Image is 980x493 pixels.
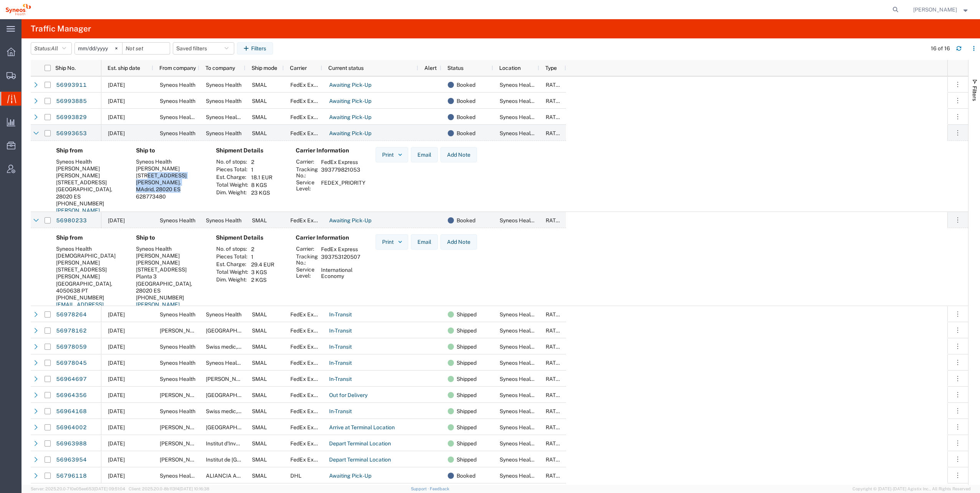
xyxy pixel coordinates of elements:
[56,357,87,369] a: 56978045
[329,422,395,434] a: Arrive at Terminal Location
[252,473,267,479] span: SMAL
[457,306,477,323] span: Shipped
[108,114,125,120] span: 10/03/2025
[252,114,267,120] span: SMAL
[136,301,184,330] a: [PERSON_NAME][EMAIL_ADDRESS][PERSON_NAME][DOMAIN_NAME]
[290,360,327,366] span: FedEx Express
[136,193,204,200] div: 628773480
[216,181,248,189] th: Total Weight:
[136,259,204,273] div: [PERSON_NAME][STREET_ADDRESS]
[248,166,275,174] td: 1
[206,392,305,398] span: Hospital Universitario Ramón y Cajal
[546,360,563,366] span: RATED
[252,392,267,398] span: SMAL
[248,189,275,197] td: 23 KGS
[500,114,611,120] span: Syneos Health Clinical Spain
[160,408,195,414] span: Syneos Health
[252,376,267,382] span: SMAL
[296,179,318,192] th: Service Level:
[160,473,263,479] span: Syneos Health Slovakia SRO
[252,408,267,414] span: SMAL
[160,82,195,88] span: Syneos Health
[546,328,563,334] span: RATED
[136,252,204,259] div: [PERSON_NAME]
[206,82,242,88] span: Syneos Health
[252,457,267,463] span: SMAL
[545,65,557,71] span: Type
[206,130,242,136] span: Syneos Health
[206,328,348,334] span: Santa Maria della Misericordia Hospital
[216,253,248,261] th: Pieces Total:
[56,158,124,165] div: Syneos Health
[160,114,283,120] span: Syneos Health Commercial Spain
[500,82,611,88] span: Syneos Health Clinical Spain
[216,276,248,284] th: Dim. Weight:
[56,325,87,337] a: 56978162
[290,114,327,120] span: FedEx Express
[31,19,91,38] h4: Traffic Manager
[129,486,209,491] span: Client: 2025.20.0-8b113f4
[296,147,357,154] h4: Carrier Information
[173,42,234,55] button: Saved filters
[500,440,611,447] span: Syneos Health Clinical Spain
[329,95,372,108] a: Awaiting Pick-Up
[56,245,124,252] div: Syneos Health
[179,486,209,491] span: [DATE] 10:16:38
[411,147,438,162] button: Email
[972,86,978,101] span: Filters
[206,360,317,366] span: Syneos Health Clinical Spain
[457,468,475,484] span: Booked
[290,408,327,414] span: FedEx Express
[397,151,404,158] img: dropdown
[397,238,404,245] img: dropdown
[546,376,563,382] span: RATED
[206,311,242,318] span: Syneos Health
[500,328,611,334] span: Syneos Health Clinical Spain
[546,392,563,398] span: RATED
[56,127,87,140] a: 56993653
[56,95,87,108] a: 56993885
[546,408,563,414] span: RATED
[329,438,391,450] a: Depart Terminal Location
[457,403,477,419] span: Shipped
[500,392,611,398] span: Syneos Health Clinical Spain
[546,311,563,318] span: RATED
[500,360,611,366] span: Syneos Health Clinical Spain
[136,234,204,241] h4: Ship to
[296,234,357,241] h4: Carrier Information
[108,424,125,430] span: 09/30/2025
[411,486,430,491] a: Support
[457,339,477,355] span: Shipped
[206,473,265,479] span: ALIANCIA ADVOKATOV
[457,109,475,125] span: Booked
[56,172,124,186] div: [PERSON_NAME][STREET_ADDRESS]
[108,457,125,463] span: 09/30/2025
[56,207,104,236] a: [PERSON_NAME][EMAIL_ADDRESS][PERSON_NAME][DOMAIN_NAME]
[248,245,277,253] td: 2
[411,234,438,250] button: Email
[252,311,267,318] span: SMAL
[318,179,368,192] td: FEDEX_PRIORITY
[108,130,125,136] span: 10/01/2025
[329,79,372,91] a: Awaiting Pick-Up
[206,217,242,223] span: Syneos Health
[457,93,475,109] span: Booked
[108,98,125,104] span: 10/01/2025
[252,65,277,71] span: Ship mode
[216,234,283,241] h4: Shipment Details
[159,65,196,71] span: From company
[108,440,125,447] span: 09/30/2025
[56,147,124,154] h4: Ship from
[457,419,477,435] span: Shipped
[56,294,124,301] div: [PHONE_NUMBER]
[500,457,611,463] span: Syneos Health Clinical Spain
[216,166,248,174] th: Pieces Total:
[329,341,352,353] a: In-Transit
[329,454,391,466] a: Depart Terminal Location
[248,174,275,181] td: 18.1 EUR
[546,457,563,463] span: RATED
[913,5,970,14] button: [PERSON_NAME]
[56,373,87,385] a: 56964697
[248,158,275,166] td: 2
[290,392,327,398] span: FedEx Express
